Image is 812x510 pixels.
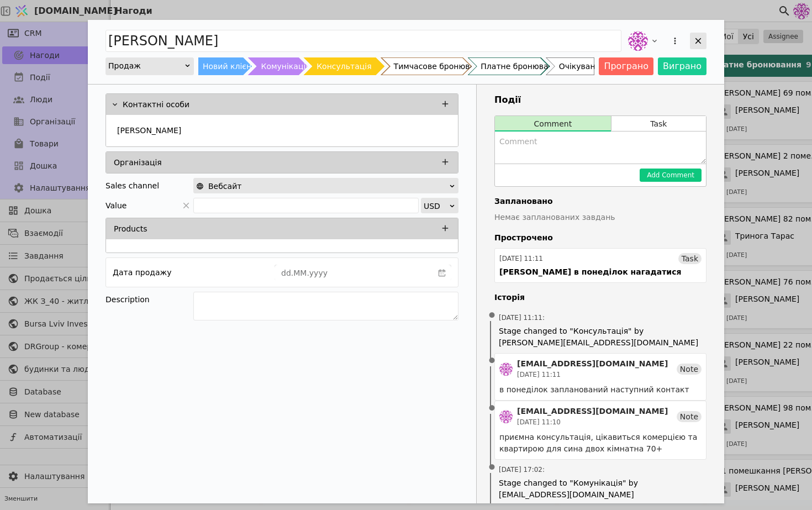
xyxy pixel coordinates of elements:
[114,223,147,235] p: Products
[499,432,702,455] div: приємна консультація, цікавиться комерцією та квартирою для сина двох кімнатна 70+
[394,57,489,75] div: Тимчасове бронювання
[499,410,513,423] img: de
[559,57,605,75] div: Очікування
[275,265,433,281] input: dd.MM.yyyy
[517,358,668,370] div: [EMAIL_ADDRESS][DOMAIN_NAME]
[494,292,706,303] h4: Історія
[494,232,706,244] h4: Прострочено
[499,384,702,396] div: в понеділок запланований наступний контакт
[495,116,611,132] button: Comment
[517,406,668,417] div: [EMAIL_ADDRESS][DOMAIN_NAME]
[499,254,543,264] div: [DATE] 11:11
[208,178,241,194] span: Вебсайт
[499,477,702,501] span: Stage changed to "Комунікація" by [EMAIL_ADDRESS][DOMAIN_NAME]
[499,362,513,376] img: de
[499,313,545,323] span: [DATE] 11:11 :
[114,157,162,169] p: Організація
[481,57,563,75] div: Платне бронювання
[494,212,706,223] p: Немає запланованих завдань
[611,116,706,132] button: Task
[494,93,706,107] h3: Події
[487,302,498,330] span: •
[517,417,668,427] div: [DATE] 11:10
[424,198,449,214] div: USD
[113,265,171,280] div: Дата продажу
[640,169,702,182] button: Add Comment
[106,292,193,307] div: Description
[487,454,498,482] span: •
[88,20,724,503] div: Add Opportunity
[494,196,706,207] h4: Заплановано
[499,465,545,475] span: [DATE] 17:02 :
[106,178,159,193] div: Sales channel
[658,57,706,75] button: Виграно
[438,269,446,277] svg: calender simple
[680,411,698,422] span: Note
[487,395,498,423] span: •
[628,31,648,51] img: de
[123,99,189,111] p: Контактні особи
[317,57,371,75] div: Консультація
[499,325,702,349] span: Stage changed to "Консультація" by [PERSON_NAME][EMAIL_ADDRESS][DOMAIN_NAME]
[487,347,498,375] span: •
[117,125,181,136] p: [PERSON_NAME]
[499,266,681,278] div: [PERSON_NAME] в понеділок нагадатися
[108,58,184,73] div: Продаж
[599,57,653,75] button: Програно
[680,364,698,375] span: Note
[196,182,204,190] img: online-store.svg
[106,198,126,213] span: Value
[682,253,698,264] span: Task
[261,57,310,75] div: Комунікація
[517,370,668,380] div: [DATE] 11:11
[203,57,256,75] div: Новий клієнт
